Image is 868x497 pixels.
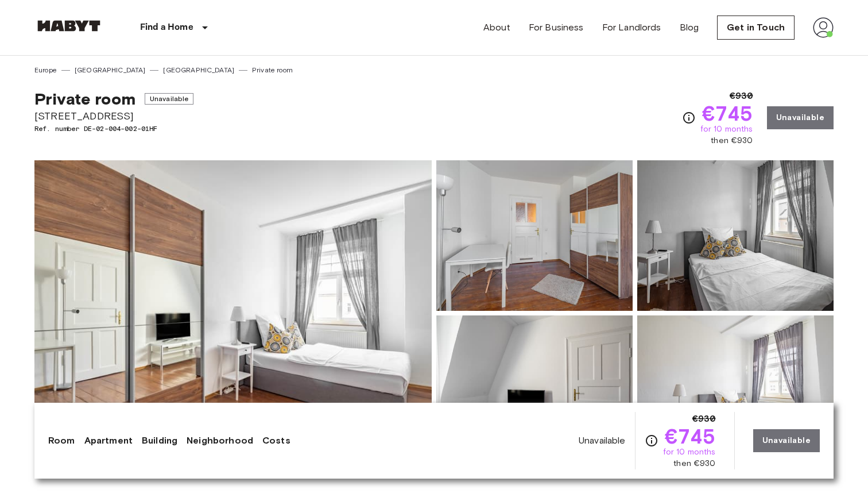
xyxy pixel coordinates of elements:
[187,434,253,448] a: Neighborhood
[34,89,135,109] span: Private room
[483,21,510,34] a: About
[579,434,626,447] span: Unavailable
[692,412,716,426] span: €930
[34,160,432,466] img: Marketing picture of unit DE-02-004-002-01HF
[34,20,103,32] img: Habyt
[665,426,716,446] span: €745
[637,160,834,311] img: Picture of unit DE-02-004-002-01HF
[34,124,193,134] span: Ref. number DE-02-004-002-01HF
[34,65,57,75] a: Europe
[252,65,293,75] a: Private room
[682,111,696,125] svg: Check cost overview for full price breakdown. Please note that discounts apply to new joiners onl...
[813,17,834,38] img: avatar
[717,16,795,40] a: Get in Touch
[700,124,753,135] span: for 10 months
[730,89,753,103] span: €930
[637,315,834,466] img: Picture of unit DE-02-004-002-01HF
[84,434,133,448] a: Apartment
[145,93,194,105] span: Unavailable
[262,434,290,448] a: Costs
[673,458,715,469] span: then €930
[602,21,661,34] a: For Landlords
[436,315,633,466] img: Picture of unit DE-02-004-002-01HF
[680,21,699,34] a: Blog
[34,109,193,124] span: [STREET_ADDRESS]
[163,65,234,75] a: [GEOGRAPHIC_DATA]
[48,434,75,448] a: Room
[702,103,753,124] span: €745
[645,434,658,448] svg: Check cost overview for full price breakdown. Please note that discounts apply to new joiners onl...
[75,65,146,75] a: [GEOGRAPHIC_DATA]
[663,446,716,458] span: for 10 months
[711,135,753,147] span: then €930
[142,434,177,448] a: Building
[436,160,633,311] img: Picture of unit DE-02-004-002-01HF
[140,21,193,34] p: Find a Home
[529,21,584,34] a: For Business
